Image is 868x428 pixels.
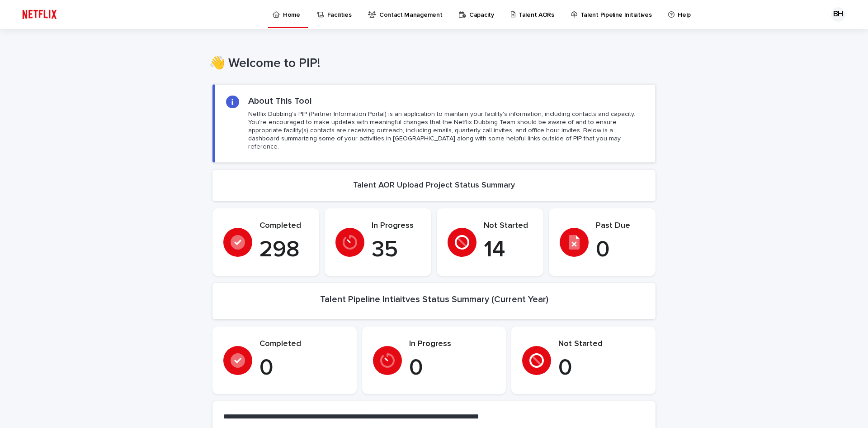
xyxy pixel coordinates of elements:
[259,236,308,264] p: 298
[596,236,645,264] p: 0
[259,355,346,382] p: 0
[353,181,515,191] h2: Talent AOR Upload Project Status Summary
[372,236,420,264] p: 35
[831,7,845,22] div: BH
[372,221,420,231] p: In Progress
[320,294,548,305] h2: Talent Pipeline Intiaitves Status Summary (Current Year)
[18,5,61,24] img: ifQbXi3ZQGMSEF7WDB7W
[259,339,346,349] p: Completed
[484,236,533,264] p: 14
[409,355,495,382] p: 0
[558,339,645,349] p: Not Started
[209,56,652,72] h1: 👋 Welcome to PIP!
[248,96,312,106] h2: About This Tool
[558,355,645,382] p: 0
[259,221,308,231] p: Completed
[409,339,495,349] p: In Progress
[248,110,644,151] p: Netflix Dubbing's PIP (Partner Information Portal) is an application to maintain your facility's ...
[596,221,645,231] p: Past Due
[484,221,533,231] p: Not Started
